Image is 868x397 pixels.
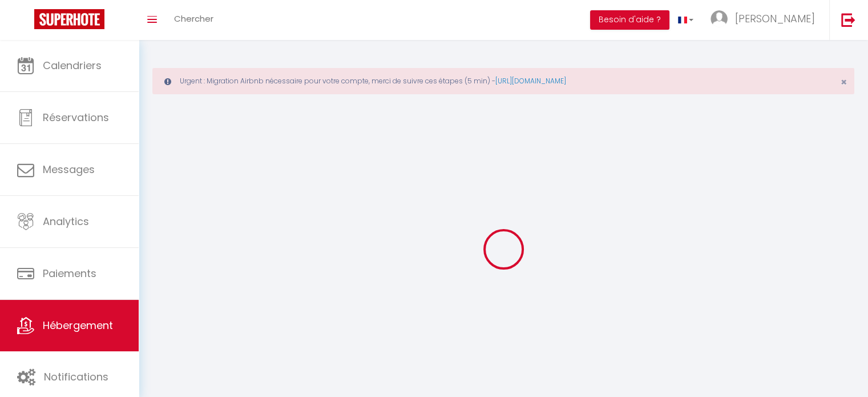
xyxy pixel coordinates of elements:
img: Super Booking [34,9,104,29]
span: Chercher [174,13,213,25]
span: × [841,75,847,89]
button: Besoin d'aide ? [590,10,669,30]
span: Réservations [43,110,109,125]
span: Analytics [43,214,89,228]
span: Calendriers [43,58,102,73]
span: Paiements [43,266,96,280]
button: Close [841,77,847,87]
span: Hébergement [43,318,113,332]
a: [URL][DOMAIN_NAME] [495,76,566,86]
img: ... [710,10,728,27]
span: [PERSON_NAME] [735,11,815,26]
span: Notifications [44,370,108,384]
img: logout [841,13,855,27]
span: Messages [43,162,95,177]
div: Urgent : Migration Airbnb nécessaire pour votre compte, merci de suivre ces étapes (5 min) - [152,68,854,94]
